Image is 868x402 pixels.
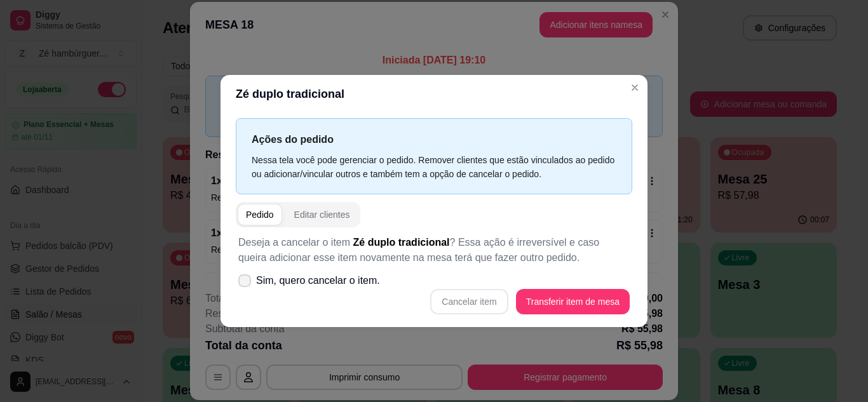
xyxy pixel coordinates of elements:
[516,289,630,314] button: Transferir item de mesa
[252,131,616,147] p: Ações do pedido
[238,235,630,265] p: Deseja a cancelar o item ? Essa ação é irreversível e caso queira adicionar esse item novamente n...
[294,208,350,221] div: Editar clientes
[353,237,450,248] span: Zé duplo tradicional
[256,273,380,288] span: Sim, quero cancelar o item.
[220,75,648,113] header: Zé duplo tradicional
[252,153,616,181] div: Nessa tela você pode gerenciar o pedido. Remover clientes que estão vinculados ao pedido ou adici...
[625,77,645,98] button: Close
[246,208,274,221] div: Pedido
